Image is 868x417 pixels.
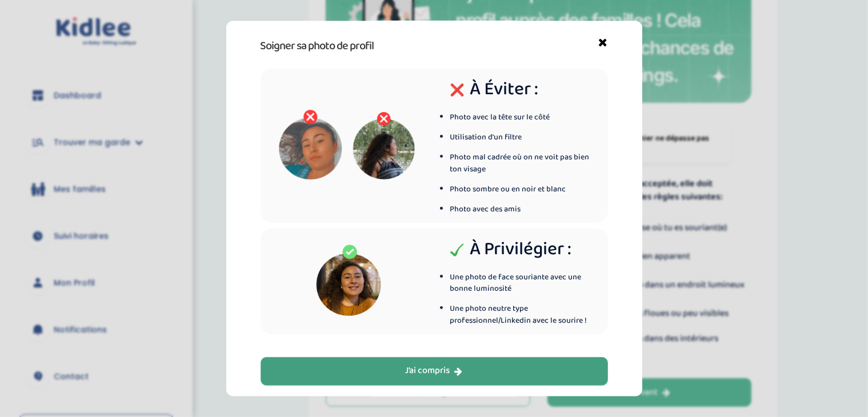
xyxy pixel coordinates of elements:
span: à privilégier : [450,237,597,263]
img: check_green.png [450,243,464,257]
li: Photo avec des amis [450,203,597,215]
li: Une photo neutre type professionnel/Linkedin avec le sourire ! [450,303,597,326]
img: image_accepted.PNG [311,244,385,319]
li: Utilisation d’un filtre [450,132,597,143]
div: J’ai compris [406,365,463,378]
img: red_x_close.png [450,83,464,97]
li: Photo mal cadrée où on ne voit pas bien ton visage [450,152,597,175]
li: Photo avec la tête sur le côté [450,112,597,123]
li: Une photo de face souriante avec une bonne luminosité [450,272,597,295]
img: image_refused_2.PNG [348,109,422,183]
h3: Soigner sa photo de profil [261,37,374,55]
img: image_refused_1.PNG [274,109,348,183]
button: J’ai compris [261,357,608,386]
span: à éviter : [450,77,597,103]
li: Photo sombre ou en noir et blanc [450,183,597,195]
